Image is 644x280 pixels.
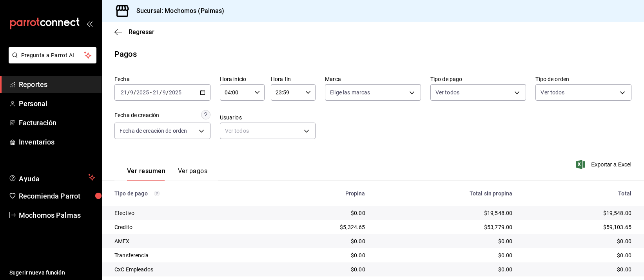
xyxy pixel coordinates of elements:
[127,167,165,181] button: Ver resumen
[130,6,225,16] h3: Sucursal: Mochomos (Palmas)
[9,47,96,63] button: Pregunta a Parrot AI
[435,89,459,96] span: Ver todos
[535,76,631,82] label: Tipo de orden
[86,20,93,27] button: open_drawer_menu
[114,237,265,245] div: AMEX
[430,76,526,82] label: Tipo de pago
[278,209,365,217] div: $0.00
[220,115,316,120] label: Usuarios
[166,89,169,96] span: /
[19,137,95,147] span: Inventarios
[525,223,631,231] div: $59,103.65
[19,98,95,109] span: Personal
[19,191,95,201] span: Recomienda Parrot
[134,89,136,96] span: /
[525,190,631,197] div: Total
[278,223,365,231] div: $5,324.65
[19,79,95,90] span: Reportes
[525,251,631,259] div: $0.00
[330,89,370,96] span: Elige las marcas
[220,123,316,139] div: Ver todos
[525,266,631,273] div: $0.00
[114,76,210,82] label: Fecha
[21,51,84,60] span: Pregunta a Parrot AI
[130,89,134,96] input: --
[19,173,85,182] span: Ayuda
[541,89,564,96] span: Ver todos
[114,48,137,60] div: Pagos
[150,89,152,96] span: -
[120,127,187,135] span: Fecha de creación de orden
[169,89,182,96] input: ----
[152,89,160,96] input: --
[271,76,316,82] label: Hora fin
[127,167,207,181] div: navigation tabs
[278,251,365,259] div: $0.00
[325,76,421,82] label: Marca
[378,190,513,197] div: Total sin propina
[19,117,95,128] span: Facturación
[278,266,365,273] div: $0.00
[278,190,365,197] div: Propina
[378,266,513,273] div: $0.00
[178,167,207,181] button: Ver pagos
[127,89,130,96] span: /
[114,28,154,36] button: Regresar
[220,76,265,82] label: Hora inicio
[114,251,265,259] div: Transferencia
[160,89,162,96] span: /
[154,191,160,196] svg: Los pagos realizados con Pay y otras terminales son montos brutos.
[378,223,513,231] div: $53,779.00
[19,210,95,220] span: Mochomos Palmas
[5,57,96,65] a: Pregunta a Parrot AI
[378,251,513,259] div: $0.00
[136,89,149,96] input: ----
[578,160,631,169] button: Exportar a Excel
[114,223,265,231] div: Credito
[129,28,154,36] span: Regresar
[114,111,159,119] div: Fecha de creación
[278,237,365,245] div: $0.00
[9,269,95,277] span: Sugerir nueva función
[114,266,265,273] div: CxC Empleados
[525,237,631,245] div: $0.00
[378,237,513,245] div: $0.00
[114,190,265,197] div: Tipo de pago
[525,209,631,217] div: $19,548.00
[114,209,265,217] div: Efectivo
[378,209,513,217] div: $19,548.00
[120,89,127,96] input: --
[162,89,166,96] input: --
